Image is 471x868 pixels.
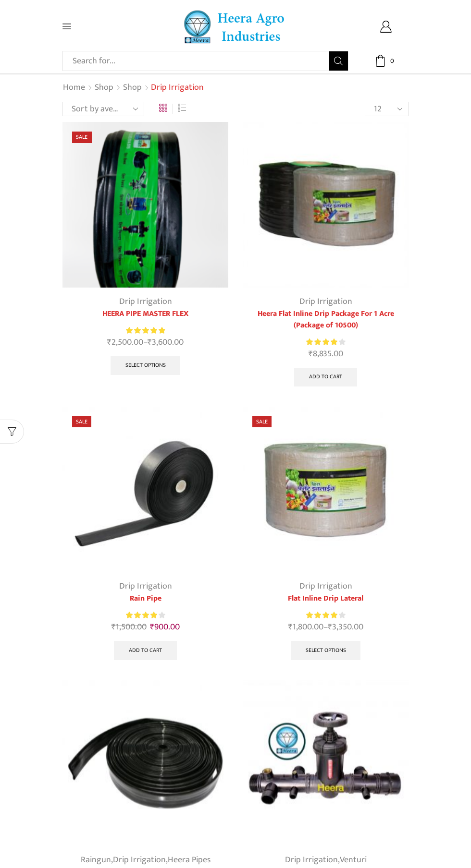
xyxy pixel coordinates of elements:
a: Add to cart: “Rain Pipe” [114,641,177,660]
span: Rated out of 5 [126,610,158,620]
input: Search for... [68,51,329,71]
span: Sale [252,416,272,427]
span: ₹ [148,335,152,350]
a: Drip Irrigation [119,294,172,309]
a: Heera Pipes [168,853,211,867]
img: Flat Inline Drip Lateral [243,407,409,572]
bdi: 1,500.00 [112,620,147,634]
span: ₹ [112,620,116,634]
span: Rated out of 5 [126,325,165,336]
a: Shop [94,82,114,94]
div: , [243,854,409,867]
a: Heera Flat Inline Drip Package For 1 Acre (Package of 10500) [243,308,409,331]
div: Rated 4.13 out of 5 [126,610,165,620]
div: Rated 4.00 out of 5 [306,610,345,620]
select: Shop order [62,102,144,116]
nav: Breadcrumb [62,82,204,94]
div: Rated 4.21 out of 5 [306,337,345,347]
a: 0 [363,55,409,67]
span: ₹ [107,335,112,350]
span: Sale [72,416,91,427]
span: – [243,621,409,634]
span: ₹ [288,620,293,634]
a: Drip Irrigation [119,579,172,593]
a: Raingun [81,853,111,867]
img: Heera Gold Krushi Pipe Black [62,122,228,288]
h1: Drip Irrigation [151,83,204,93]
a: Drip Irrigation [299,579,352,593]
a: Drip Irrigation [113,853,166,867]
bdi: 8,835.00 [309,347,343,361]
bdi: 900.00 [150,620,180,634]
div: Rated 5.00 out of 5 [126,325,165,336]
span: Rated out of 5 [306,337,339,347]
bdi: 3,350.00 [328,620,363,634]
a: Select options for “HEERA PIPE MASTER FLEX” [111,356,181,375]
a: Home [62,82,86,94]
span: – [62,336,228,349]
a: Select options for “Flat Inline Drip Lateral” [291,641,361,660]
a: Venturi [340,853,367,867]
img: Flat Inline [243,122,409,288]
div: , , [62,854,228,867]
span: Rated out of 5 [306,610,337,620]
img: Heera Easy To Fit Set [243,680,409,846]
button: Search button [329,51,348,71]
span: ₹ [150,620,154,634]
bdi: 2,500.00 [107,335,143,350]
bdi: 1,800.00 [288,620,323,634]
a: Flat Inline Drip Lateral [243,593,409,604]
bdi: 3,600.00 [148,335,184,350]
span: ₹ [309,347,313,361]
span: Sale [72,132,91,143]
a: Drip Irrigation [299,294,352,309]
img: Heera Rain Pipe [62,407,228,572]
a: HEERA PIPE MASTER FLEX [62,308,228,320]
span: 0 [387,56,397,66]
a: Shop [123,82,142,94]
a: Add to cart: “Heera Flat Inline Drip Package For 1 Acre (Package of 10500)” [294,368,357,387]
a: Rain Pipe [62,593,228,604]
span: ₹ [328,620,332,634]
a: Drip Irrigation [285,853,338,867]
img: Heera Flex Pipe [62,680,228,846]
